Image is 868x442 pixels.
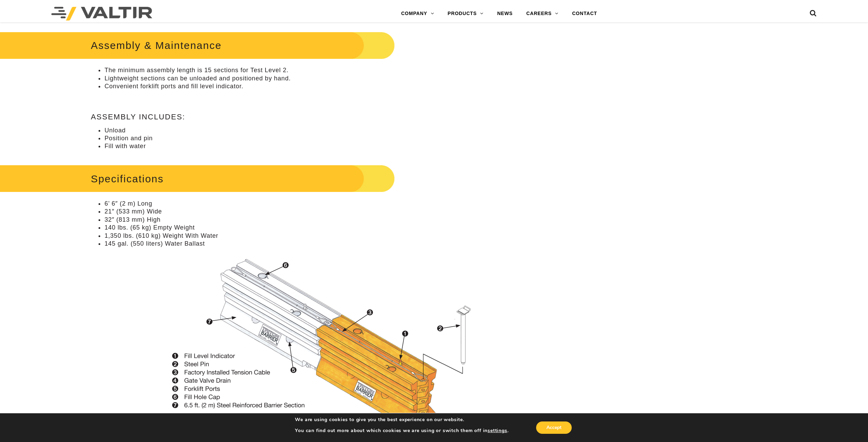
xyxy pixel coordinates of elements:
[295,417,508,423] p: We are using cookies to give you the best experience on our website.
[295,428,508,434] p: You can find out more about which cookies we are using or switch them off in .
[519,7,565,21] a: CAREERS
[104,75,560,82] li: Lightweight sections can be unloaded and positioned by hand.
[104,142,560,150] li: Fill with water
[565,7,604,21] a: CONTACT
[104,127,560,134] li: Unload
[394,7,441,21] a: COMPANY
[488,428,507,434] button: settings
[104,232,560,240] li: 1,350 lbs. (610 kg) Weight With Water
[51,7,152,21] img: Valtir
[536,421,572,434] button: Accept
[91,113,560,121] h4: Assembly Includes:
[104,208,560,216] li: 21″ (533 mm) Wide
[490,7,519,21] a: NEWS
[104,240,560,248] li: 145 gal. (550 liters) Water Ballast
[104,66,560,74] li: The minimum assembly length is 15 sections for Test Level 2.
[104,134,560,142] li: Position and pin
[104,216,560,224] li: 32″ (813 mm) High
[104,224,560,232] li: 140 lbs. (65 kg) Empty Weight
[441,7,490,21] a: PRODUCTS
[104,200,560,208] li: 6’ 6″ (2 m) Long
[104,82,560,90] li: Convenient forklift ports and fill level indicator.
